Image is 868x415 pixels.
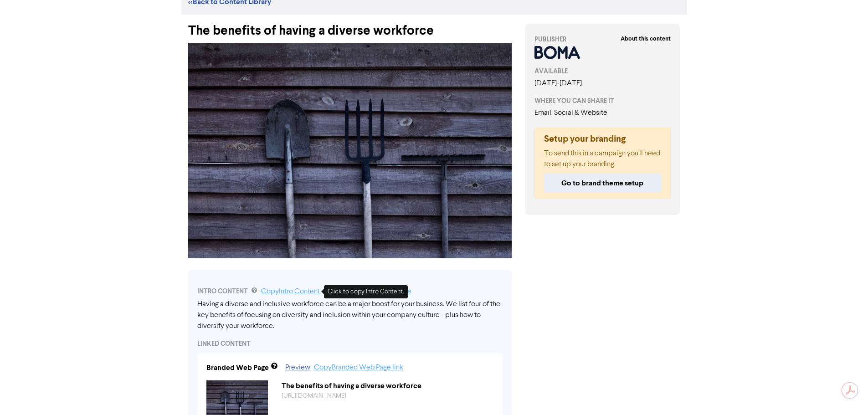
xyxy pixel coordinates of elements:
[621,35,671,42] strong: About this content
[534,67,671,76] div: AVAILABLE
[197,299,503,332] div: Having a diverse and inclusive workforce can be a major boost for your business. We list four of ...
[534,35,671,44] div: PUBLISHER
[197,339,503,348] div: LINKED CONTENT
[261,288,320,295] a: Copy Intro Content
[544,133,662,144] h5: Setup your branding
[534,108,671,118] div: Email, Social & Website
[534,96,671,106] div: WHERE YOU CAN SHARE IT
[282,393,346,399] a: [URL][DOMAIN_NAME]
[206,362,269,373] div: Branded Web Page
[822,371,868,415] iframe: Chat Widget
[197,286,503,297] div: INTRO CONTENT
[285,364,310,371] a: Preview
[314,364,403,371] a: Copy Branded Web Page link
[188,15,512,38] div: The benefits of having a diverse workforce
[275,391,500,401] div: https://public2.bomamarketing.com/cp/2WeIt1iwih2wD12Vn0XHY1?sa=xlRmhXFk
[544,174,662,193] button: Go to brand theme setup
[275,380,500,391] div: The benefits of having a diverse workforce
[324,285,408,298] div: Click to copy Intro Content.
[544,148,662,170] p: To send this in a campaign you'll need to set up your branding.
[534,78,671,89] div: [DATE] - [DATE]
